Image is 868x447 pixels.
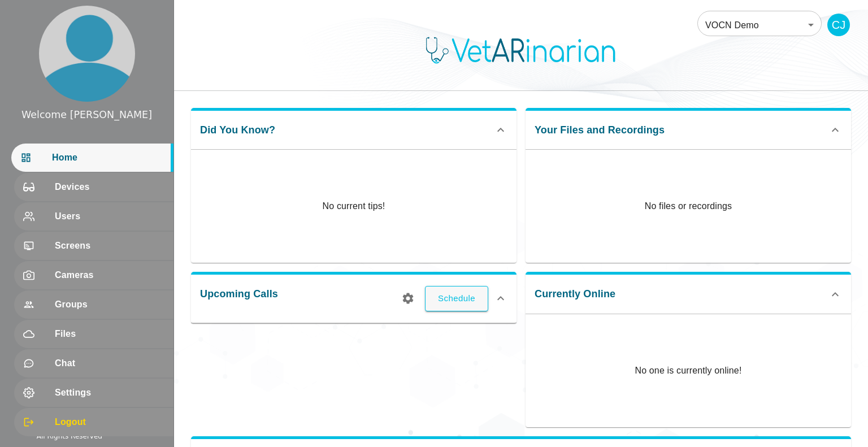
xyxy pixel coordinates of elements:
[21,107,152,122] div: Welcome [PERSON_NAME]
[55,415,164,429] span: Logout
[11,144,173,172] div: Home
[14,408,173,436] div: Logout
[425,286,488,311] button: Schedule
[14,173,173,201] div: Devices
[323,199,385,213] p: No current tips!
[39,6,135,102] img: profile.png
[55,357,164,370] span: Chat
[52,151,164,164] span: Home
[55,210,164,223] span: Users
[635,314,741,427] p: No one is currently online!
[419,36,623,64] img: Logo
[14,320,173,348] div: Files
[526,150,851,263] p: No files or recordings
[14,349,173,377] div: Chat
[55,268,164,282] span: Cameras
[14,290,173,319] div: Groups
[14,202,173,231] div: Users
[827,14,850,36] div: CJ
[55,180,164,194] span: Devices
[55,239,164,253] span: Screens
[55,327,164,341] span: Files
[55,298,164,311] span: Groups
[697,9,822,41] div: VOCN Demo
[55,386,164,400] span: Settings
[14,261,173,289] div: Cameras
[14,232,173,260] div: Screens
[14,379,173,407] div: Settings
